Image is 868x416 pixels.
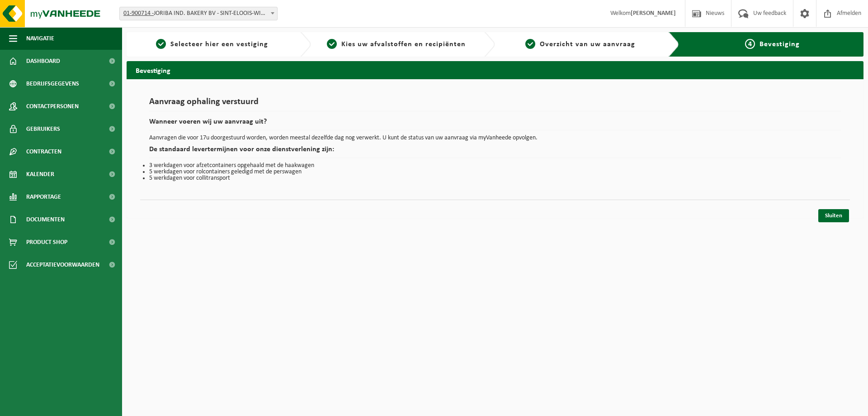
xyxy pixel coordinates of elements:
[26,208,65,231] span: Documenten
[26,118,60,140] span: Gebruikers
[327,39,337,49] span: 2
[120,7,277,20] span: 01-900714 - JORIBA IND. BAKERY BV - SINT-ELOOIS-WINKEL
[149,175,841,182] li: 5 werkdagen voor collitransport
[759,41,800,48] span: Bevestiging
[119,7,278,20] span: 01-900714 - JORIBA IND. BAKERY BV - SINT-ELOOIS-WINKEL
[127,61,863,79] h2: Bevestiging
[123,10,154,17] tcxspan: Call 01-900714 - via 3CX
[525,39,535,49] span: 3
[540,41,635,48] span: Overzicht van uw aanvraag
[149,146,841,158] h2: De standaard levertermijnen voor onze dienstverlening zijn:
[149,163,841,169] li: 3 werkdagen voor afzetcontainers opgehaald met de haakwagen
[316,39,477,50] a: 2Kies uw afvalstoffen en recipiënten
[26,95,79,118] span: Contactpersonen
[631,10,676,17] strong: [PERSON_NAME]
[149,118,841,130] h2: Wanneer voeren wij uw aanvraag uit?
[26,253,99,276] span: Acceptatievoorwaarden
[156,39,166,49] span: 1
[170,41,268,48] span: Selecteer hier een vestiging
[26,140,61,163] span: Contracten
[149,169,841,175] li: 5 werkdagen voor rolcontainers geledigd met de perswagen
[26,186,61,208] span: Rapportage
[26,72,79,95] span: Bedrijfsgegevens
[26,163,54,186] span: Kalender
[500,39,661,50] a: 3Overzicht van uw aanvraag
[745,39,755,49] span: 4
[149,97,841,111] h1: Aanvraag ophaling verstuurd
[341,41,466,48] span: Kies uw afvalstoffen en recipiënten
[26,27,54,50] span: Navigatie
[26,231,67,253] span: Product Shop
[26,50,60,72] span: Dashboard
[149,135,841,141] p: Aanvragen die voor 17u doorgestuurd worden, worden meestal dezelfde dag nog verwerkt. U kunt de s...
[818,209,849,222] a: Sluiten
[131,39,293,50] a: 1Selecteer hier een vestiging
